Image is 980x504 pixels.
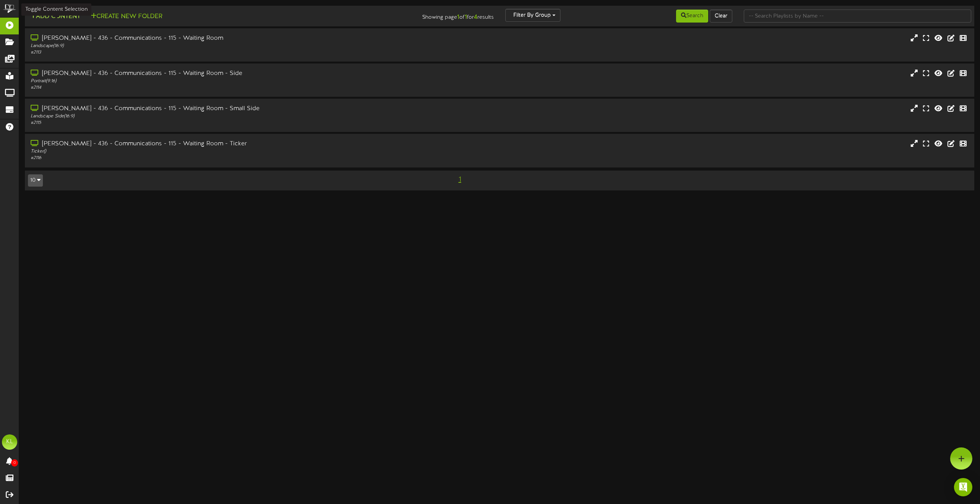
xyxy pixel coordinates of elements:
[31,34,415,43] div: [PERSON_NAME] - 436 - Communications - 115 - Waiting Room
[28,174,43,187] button: 10
[31,43,415,49] div: Landscape ( 16:9 )
[2,434,17,450] div: KL
[457,14,459,21] strong: 1
[31,113,415,120] div: Landscape Side ( 16:9 )
[457,176,463,184] span: 1
[465,14,467,21] strong: 1
[676,10,708,23] button: Search
[340,9,500,22] div: Showing page of for results
[31,140,415,148] div: [PERSON_NAME] - 436 - Communications - 115 - Waiting Room - Ticker
[31,78,415,85] div: Portrait ( 9:16 )
[954,478,972,496] div: Open Intercom Messenger
[31,120,415,126] div: # 2115
[744,10,971,23] input: -- Search Playlists by Name --
[11,459,18,467] span: 0
[28,12,83,21] button: Add Content
[88,12,165,21] button: Create New Folder
[31,49,415,56] div: # 2113
[31,104,415,113] div: [PERSON_NAME] - 436 - Communications - 115 - Waiting Room - Small Side
[505,9,560,22] button: Filter By Group
[31,155,415,161] div: # 2116
[31,85,415,91] div: # 2114
[474,14,477,21] strong: 4
[710,10,732,23] button: Clear
[31,69,415,78] div: [PERSON_NAME] - 436 - Communications - 115 - Waiting Room - Side
[31,148,415,155] div: Ticker ( )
